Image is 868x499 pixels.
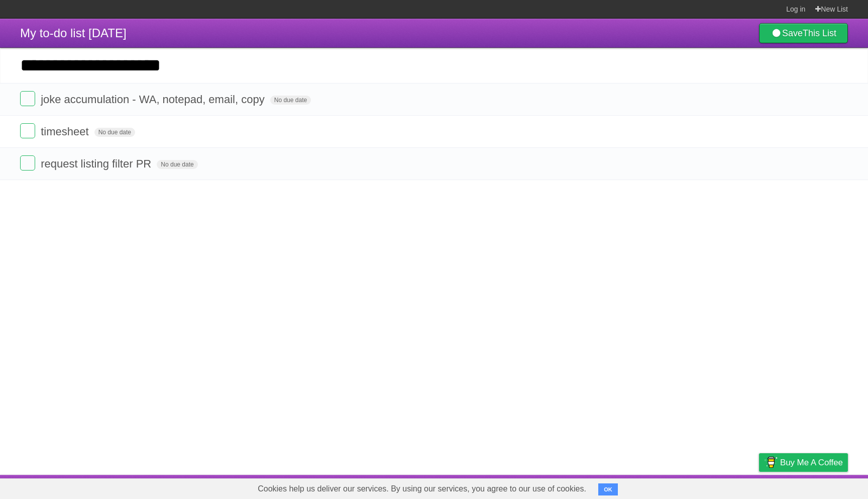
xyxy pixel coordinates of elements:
[746,477,772,496] a: Privacy
[94,128,135,137] span: No due date
[41,125,91,138] span: timesheet
[270,96,311,105] span: No due date
[785,477,848,496] a: Suggest a feature
[803,28,836,38] b: This List
[759,453,848,472] a: Buy me a coffee
[248,479,596,499] span: Cookies help us deliver our services. By using our services, you agree to our use of cookies.
[20,123,35,138] label: Done
[759,23,848,43] a: SaveThis List
[659,477,699,496] a: Developers
[157,160,197,169] span: No due date
[712,477,734,496] a: Terms
[41,93,267,106] span: joke accumulation - WA, notepad, email, copy
[780,454,843,471] span: Buy me a coffee
[20,26,127,40] span: My to-do list [DATE]
[764,454,778,471] img: Buy me a coffee
[20,91,35,106] label: Done
[598,483,618,495] button: OK
[625,477,646,496] a: About
[20,155,35,171] label: Done
[41,157,154,170] span: request listing filter PR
